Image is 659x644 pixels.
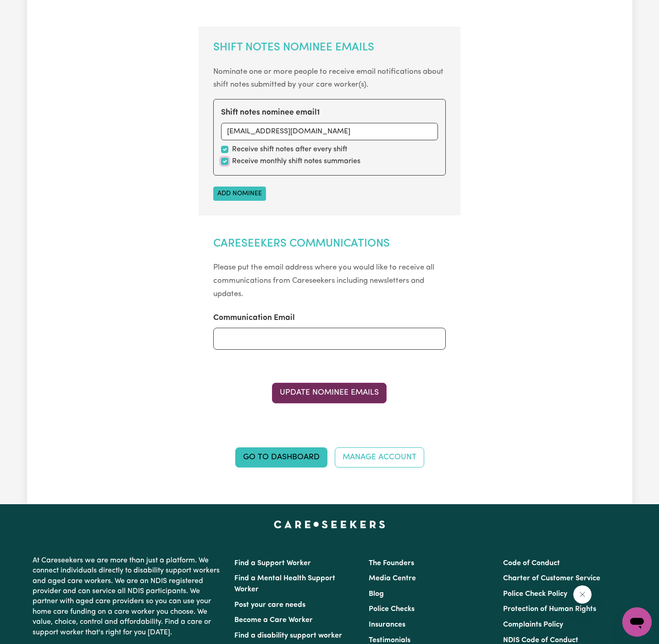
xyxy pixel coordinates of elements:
[503,590,567,598] a: Police Check Policy
[213,187,266,201] button: Add nominee
[232,156,360,167] label: Receive monthly shift notes summaries
[503,637,578,644] a: NDIS Code of Conduct
[213,237,446,251] h2: Careseekers Communications
[335,447,424,468] a: Manage Account
[274,521,385,528] a: Careseekers home page
[272,383,387,403] button: Update Nominee Emails
[6,6,55,14] span: Need any help?
[369,560,414,567] a: The Founders
[234,601,305,609] a: Post your care needs
[221,107,320,119] label: Shift notes nominee email 1
[213,264,434,298] small: Please put the email address where you would like to receive all communications from Careseekers ...
[369,637,410,644] a: Testimonials
[232,144,347,155] label: Receive shift notes after every shift
[503,605,596,613] a: Protection of Human Rights
[235,447,327,468] a: Go to Dashboard
[33,552,223,641] p: At Careseekers we are more than just a platform. We connect individuals directly to disability su...
[503,575,600,582] a: Charter of Customer Service
[503,560,560,567] a: Code of Conduct
[369,575,416,582] a: Media Centre
[503,621,563,628] a: Complaints Policy
[573,585,592,604] iframe: Close message
[369,605,415,613] a: Police Checks
[234,560,311,567] a: Find a Support Worker
[213,312,295,324] label: Communication Email
[213,68,443,89] small: Nominate one or more people to receive email notifications about shift notes submitted by your ca...
[622,607,652,637] iframe: Button to launch messaging window
[369,590,384,598] a: Blog
[234,632,342,639] a: Find a disability support worker
[369,621,405,628] a: Insurances
[234,575,335,593] a: Find a Mental Health Support Worker
[213,41,446,55] h2: Shift Notes Nominee Emails
[234,616,313,624] a: Become a Care Worker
